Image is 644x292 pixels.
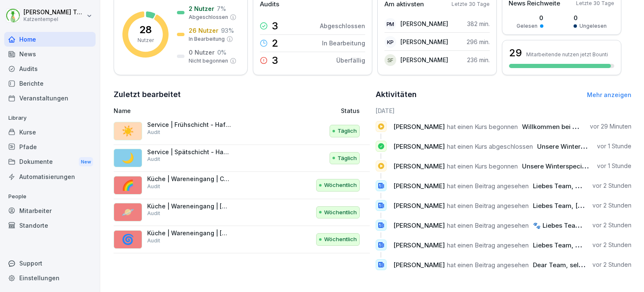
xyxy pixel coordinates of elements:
[147,148,231,156] p: Service | Spätschicht - Hafencity
[324,208,357,217] p: Wöchentlich
[114,172,370,199] a: 🌈Küche | Wareneingang | CF [MEDICAL_DATA] - HafencityAuditWöchentlich
[221,26,234,35] p: 93 %
[467,55,490,64] p: 236 min.
[147,183,160,190] p: Audit
[447,221,529,229] span: hat einen Beitrag angesehen
[537,142,633,150] span: Unsere Winterspecials 2025/26
[592,201,631,210] p: vor 2 Stunden
[114,226,370,253] a: 🌀Küche | Wareneingang | [GEOGRAPHIC_DATA] - [GEOGRAPHIC_DATA]AuditWöchentlich
[4,169,96,184] a: Automatisierungen
[147,229,231,237] p: Küche | Wareneingang | [GEOGRAPHIC_DATA] - [GEOGRAPHIC_DATA]
[447,142,533,150] span: hat einen Kurs abgeschlossen
[4,190,96,203] p: People
[23,16,85,22] p: Katzentempel
[217,4,226,13] p: 7 %
[189,13,228,21] p: Abgeschlossen
[189,26,218,35] p: 26 Nutzer
[341,106,360,115] p: Status
[324,181,357,189] p: Wöchentlich
[517,22,538,30] p: Gelesen
[467,37,490,46] p: 296 min.
[147,129,160,136] p: Audit
[376,106,632,115] h6: [DATE]
[4,154,96,170] div: Dokumente
[400,37,448,46] p: [PERSON_NAME]
[114,199,370,226] a: 🪐Küche | Wareneingang | [GEOGRAPHIC_DATA] - [GEOGRAPHIC_DATA]AuditWöchentlich
[597,142,631,150] p: vor 1 Stunde
[4,271,96,285] a: Einstellungen
[592,260,631,269] p: vor 2 Stunden
[393,261,445,269] span: [PERSON_NAME]
[592,221,631,229] p: vor 2 Stunden
[393,241,445,249] span: [PERSON_NAME]
[122,150,134,166] p: 🌙
[147,203,231,210] p: Küche | Wareneingang | [GEOGRAPHIC_DATA] - [GEOGRAPHIC_DATA]
[122,124,134,139] p: ☀️
[4,32,96,47] div: Home
[147,175,231,183] p: Küche | Wareneingang | CF [MEDICAL_DATA] - Hafencity
[4,125,96,139] a: Kurse
[467,19,490,28] p: 382 min.
[393,221,445,229] span: [PERSON_NAME]
[452,0,490,8] p: Letzte 30 Tage
[4,61,96,76] a: Audits
[522,162,618,170] span: Unsere Winterspecials 2025/26
[4,218,96,233] a: Standorte
[526,51,608,58] p: Mitarbeitende nutzen jetzt Bounti
[4,76,96,91] a: Berichte
[217,48,226,57] p: 0 %
[338,127,357,135] p: Täglich
[4,111,96,125] p: Library
[79,157,93,167] div: New
[322,39,365,47] p: In Bearbeitung
[122,178,134,193] p: 🌈
[122,205,134,220] p: 🪐
[338,154,357,163] p: Täglich
[384,18,396,30] div: PM
[114,106,271,115] p: Name
[447,202,529,210] span: hat einen Beitrag angesehen
[400,55,448,64] p: [PERSON_NAME]
[4,256,96,271] div: Support
[272,38,278,48] p: 2
[122,232,134,247] p: 🌀
[147,210,160,217] p: Audit
[4,47,96,61] div: News
[447,261,529,269] span: hat einen Beitrag angesehen
[147,121,231,129] p: Service | Frühschicht - Hafencity
[147,237,160,245] p: Audit
[4,91,96,105] a: Veranstaltungen
[189,48,215,57] p: 0 Nutzer
[587,91,631,98] a: Mehr anzeigen
[114,118,370,145] a: ☀️Service | Frühschicht - HafencityAuditTäglich
[189,57,228,65] p: Nicht begonnen
[376,89,417,100] h2: Aktivitäten
[147,155,160,163] p: Audit
[4,139,96,154] a: Pfade
[590,122,631,131] p: vor 29 Minuten
[189,35,225,43] p: In Bearbeitung
[114,89,370,100] h2: Zuletzt bearbeitet
[23,9,85,16] p: [PERSON_NAME] Terjung
[592,241,631,249] p: vor 2 Stunden
[509,46,522,60] h3: 29
[384,54,396,66] div: SF
[114,145,370,172] a: 🌙Service | Spätschicht - HafencityAuditTäglich
[139,25,152,35] p: 28
[447,162,518,170] span: hat einen Kurs begonnen
[320,21,365,30] p: Abgeschlossen
[138,37,154,44] p: Nutzer
[522,123,593,131] span: Willkommen bei Bounti!
[272,21,278,31] p: 3
[4,203,96,218] a: Mitarbeiter
[4,154,96,170] a: DokumenteNew
[393,162,445,170] span: [PERSON_NAME]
